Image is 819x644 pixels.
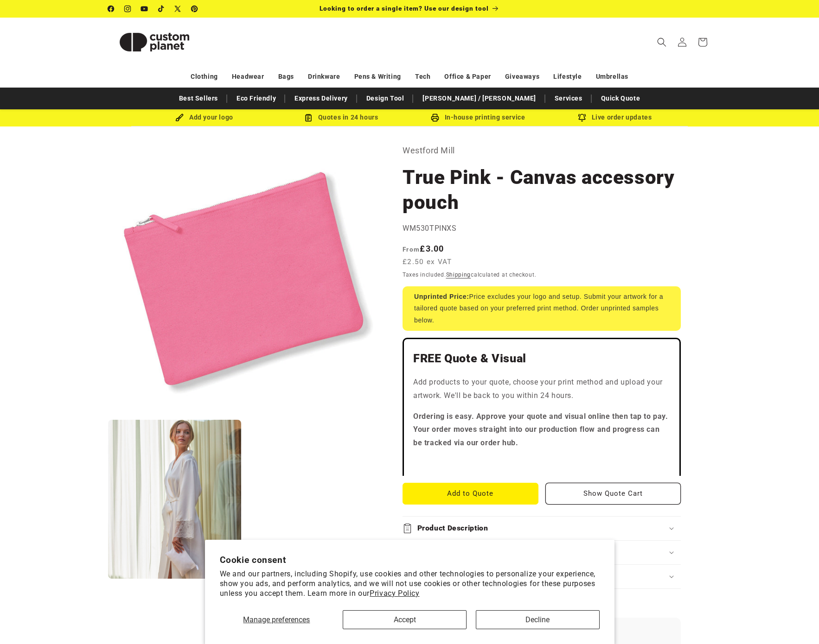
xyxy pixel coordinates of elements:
a: Pens & Writing [354,69,401,85]
a: Quick Quote [596,90,645,107]
button: Accept [343,610,467,629]
a: Umbrellas [596,69,628,85]
strong: Ordering is easy. Approve your quote and visual online then tap to pay. Your order moves straight... [413,412,668,448]
iframe: Customer reviews powered by Trustpilot [413,457,670,467]
a: Giveaways [505,69,539,85]
img: Order Updates Icon [304,114,313,122]
a: [PERSON_NAME] / [PERSON_NAME] [418,90,540,107]
p: Add products to your quote, choose your print method and upload your artwork. We'll be back to yo... [413,376,670,403]
span: Manage preferences [243,615,310,624]
button: Add to Quote [403,483,538,505]
a: Privacy Policy [370,589,419,598]
span: From [403,246,420,253]
button: Decline [476,610,600,629]
a: Custom Planet [105,18,205,66]
strong: £3.00 [403,244,444,253]
button: Show Quote Cart [545,483,681,505]
span: Looking to order a single item? Use our design tool [320,5,489,12]
div: Taxes included. calculated at checkout. [403,270,681,279]
a: Drinkware [308,69,340,85]
button: Manage preferences [220,610,334,629]
div: Quotes in 24 hours [273,112,409,123]
a: Design Tool [362,90,409,107]
a: Lifestyle [553,69,582,85]
img: In-house printing [431,114,439,122]
img: Custom Planet [108,21,201,63]
summary: Product Description [403,517,681,540]
a: Office & Paper [444,69,491,85]
div: Price excludes your logo and setup. Submit your artwork for a tailored quote based on your prefer... [403,286,681,331]
h2: Cookie consent [220,555,600,565]
div: In-house printing service [409,112,546,123]
h2: FREE Quote & Visual [413,351,670,366]
a: Bags [278,69,294,85]
a: Eco Friendly [232,90,281,107]
a: Best Sellers [174,90,223,107]
span: WM530TPINXS [403,224,457,233]
a: Express Delivery [290,90,352,107]
a: Shipping [446,271,471,278]
div: Add your logo [136,112,273,123]
strong: Unprinted Price: [414,293,469,300]
a: Services [550,90,587,107]
h1: True Pink - Canvas accessory pouch [403,165,681,215]
h2: Product Description [417,524,488,533]
a: Clothing [191,69,218,85]
a: Tech [415,69,430,85]
img: Order updates [578,114,586,122]
iframe: Chat Widget [773,600,819,644]
span: £2.50 ex VAT [403,257,452,267]
media-gallery: Gallery Viewer [108,143,379,579]
summary: Search [652,32,672,52]
img: Brush Icon [175,114,184,122]
p: We and our partners, including Shopify, use cookies and other technologies to personalize your ex... [220,569,600,598]
a: Headwear [232,69,264,85]
div: Live order updates [546,112,683,123]
p: Westford Mill [403,143,681,158]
